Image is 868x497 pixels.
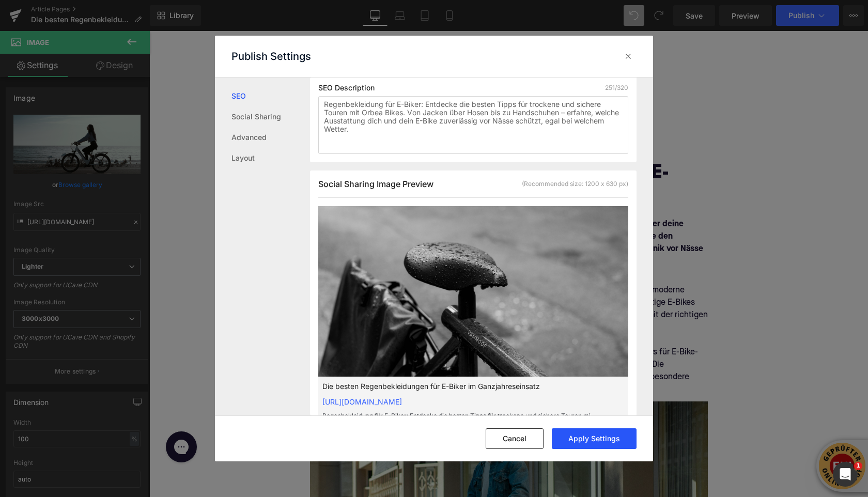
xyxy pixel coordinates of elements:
[161,315,559,365] div: Mit der richtigen Bekleidung kannst du dein Bike auch bei Regen genießen. Das gilt besonders für ...
[161,253,559,303] div: Während früher Regenbekleidung oft unbequem, laut und schlecht atmungsaktiv war, haben moderne Ma...
[552,428,637,449] button: Apply Settings
[179,116,187,127] span: /
[231,127,310,148] a: Advanced
[854,462,862,470] span: 1
[11,397,53,435] iframe: Gorgias live chat messenger
[161,189,554,235] font: Als E-Bike-Fahrer kennst du sicher dieses Dilemma: Der Wetterbericht verspricht Regen, aber deine...
[318,179,433,189] span: Social Sharing Image Preview
[231,86,310,106] a: SEO
[231,148,310,168] a: Layout
[231,50,311,63] p: Publish Settings
[318,84,375,92] p: SEO Description
[605,84,628,92] p: 251/320
[486,428,544,449] button: Cancel
[322,411,591,439] p: Regenbekleidung für E-Biker: Entdecke die besten Tipps für trockene und sichere Touren mit Orbea ...
[833,462,858,487] iframe: Intercom live chat
[161,132,559,177] h1: Die besten Regenbekleidungen für E-Biker im Ganzjahreseinsatz
[522,179,628,189] div: (Recommended size: 1200 x 630 px)
[322,397,402,406] a: [URL][DOMAIN_NAME]
[322,381,591,392] p: Die besten Regenbekleidungen für E-Biker im Ganzjahreseinsatz
[231,106,310,127] a: Social Sharing
[161,116,559,132] nav: breadcrumbs
[161,116,179,127] a: Home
